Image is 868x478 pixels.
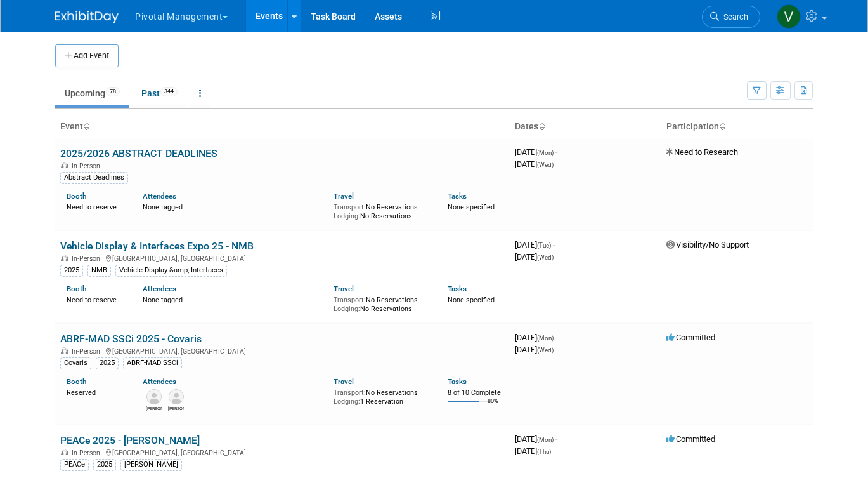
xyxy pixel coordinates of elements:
a: Sort by Participation Type [719,121,725,131]
th: Dates [510,116,661,138]
div: ABRF-MAD SSCi [123,357,182,369]
span: - [553,240,555,249]
div: 2025 [93,459,116,470]
th: Participation [661,116,813,138]
span: Lodging: [334,212,360,220]
a: Booth [67,284,86,293]
div: Melissa Gabello [146,404,162,412]
img: Valerie Weld [777,4,801,29]
div: NMB [87,265,111,276]
span: None specified [448,203,495,211]
img: In-Person Event [61,162,68,168]
div: 2025 [96,357,119,369]
span: [DATE] [515,333,557,342]
div: Reserved [67,386,124,397]
div: [GEOGRAPHIC_DATA], [GEOGRAPHIC_DATA] [60,345,505,355]
div: No Reservations No Reservations [334,293,429,313]
a: Travel [334,284,354,293]
th: Event [55,116,510,138]
span: - [555,434,557,444]
span: (Tue) [537,242,551,249]
a: Attendees [143,192,176,201]
span: (Mon) [537,149,554,156]
span: 78 [106,87,120,96]
a: Search [702,6,760,28]
img: In-Person Event [61,255,68,261]
a: PEACe 2025 - [PERSON_NAME] [60,434,200,446]
div: No Reservations 1 Reservation [334,386,429,406]
span: Committed [666,434,715,444]
span: Transport: [334,203,366,211]
span: (Wed) [537,347,554,354]
button: Add Event [55,44,119,67]
img: In-Person Event [61,347,68,354]
div: Need to reserve [67,201,124,212]
div: Vehicle Display &amp; Interfaces [115,265,227,276]
td: 80% [488,398,498,415]
span: In-Person [72,449,104,457]
img: Melissa Gabello [146,389,162,404]
a: ABRF-MAD SSCi 2025 - Covaris [60,333,202,345]
span: [DATE] [515,240,555,249]
a: Sort by Event Name [83,121,89,131]
span: In-Person [72,255,104,263]
span: (Wed) [537,254,554,261]
span: - [555,147,557,157]
span: Need to Research [666,147,738,157]
a: Attendees [143,284,176,293]
div: Abstract Deadlines [60,172,128,183]
span: In-Person [72,162,104,170]
span: [DATE] [515,434,557,444]
a: Travel [334,377,354,386]
div: [GEOGRAPHIC_DATA], [GEOGRAPHIC_DATA] [60,253,505,263]
div: [GEOGRAPHIC_DATA], [GEOGRAPHIC_DATA] [60,447,505,457]
a: Tasks [448,192,467,201]
span: [DATE] [515,159,554,169]
span: Lodging: [334,397,360,406]
div: PEACe [60,459,89,470]
a: Attendees [143,377,176,386]
a: Sort by Start Date [538,121,545,131]
a: Tasks [448,377,467,386]
span: Transport: [334,388,366,397]
img: In-Person Event [61,449,68,455]
span: In-Person [72,347,104,355]
span: [DATE] [515,446,551,456]
div: None tagged [143,293,323,305]
a: Booth [67,377,86,386]
span: None specified [448,296,495,304]
a: Vehicle Display & Interfaces Expo 25 - NMB [60,240,254,252]
span: (Wed) [537,161,554,168]
span: [DATE] [515,252,554,262]
span: [DATE] [515,147,557,157]
span: - [555,333,557,342]
span: [DATE] [515,345,554,354]
div: Sujash Chatterjee [168,404,184,412]
span: (Mon) [537,436,554,443]
div: None tagged [143,201,323,212]
span: Visibility/No Support [666,240,749,249]
div: 2025 [60,265,83,276]
div: 8 of 10 Complete [448,388,505,397]
span: 344 [160,87,178,96]
div: Covaris [60,357,91,369]
a: Booth [67,192,86,201]
span: Transport: [334,296,366,304]
span: Committed [666,333,715,342]
span: (Thu) [537,448,551,455]
a: Upcoming78 [55,81,129,105]
span: Search [719,12,748,22]
span: Lodging: [334,305,360,313]
a: Travel [334,192,354,201]
a: Past344 [132,81,187,105]
img: Sujash Chatterjee [169,389,184,404]
span: (Mon) [537,335,554,342]
div: [PERSON_NAME] [120,459,182,470]
div: Need to reserve [67,293,124,305]
a: 2025/2026 ABSTRACT DEADLINES [60,147,217,159]
div: No Reservations No Reservations [334,201,429,220]
a: Tasks [448,284,467,293]
img: ExhibitDay [55,11,119,23]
